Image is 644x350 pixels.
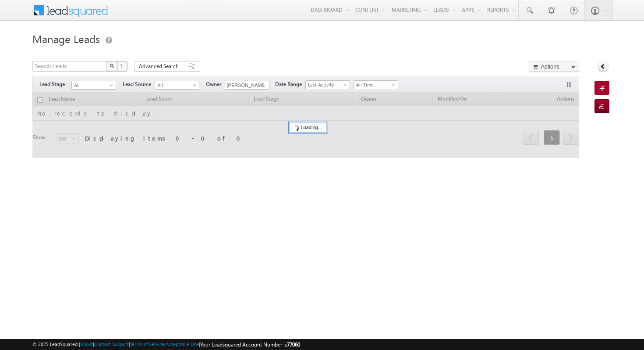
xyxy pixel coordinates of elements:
a: All [155,81,199,90]
span: Owner [206,80,225,88]
span: All [72,81,113,89]
div: Loading... [290,122,327,133]
a: About [80,341,93,347]
button: Actions [529,61,579,72]
span: Date Range [275,80,305,88]
span: © 2025 LeadSquared | | | | | [32,340,300,349]
span: Lead Source [123,80,155,88]
a: Show All Items [258,81,269,90]
span: Your Leadsquared Account Number is [200,341,300,348]
span: All [155,81,197,89]
a: Last Activity [305,80,350,89]
a: Acceptable Use [166,341,199,347]
span: Manage Leads [32,32,100,46]
a: All [71,81,116,90]
span: Last Activity [306,81,347,89]
span: Advanced Search [139,62,181,70]
span: 77060 [287,341,300,348]
span: Lead Stage [39,80,71,88]
a: Contact Support [94,341,129,347]
button: ? [117,61,127,72]
span: All Time [354,81,396,89]
a: All Time [354,80,398,89]
input: Type to Search [225,81,269,90]
a: Terms of Service [130,341,164,347]
img: Search [110,64,114,68]
span: ? [120,62,124,70]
